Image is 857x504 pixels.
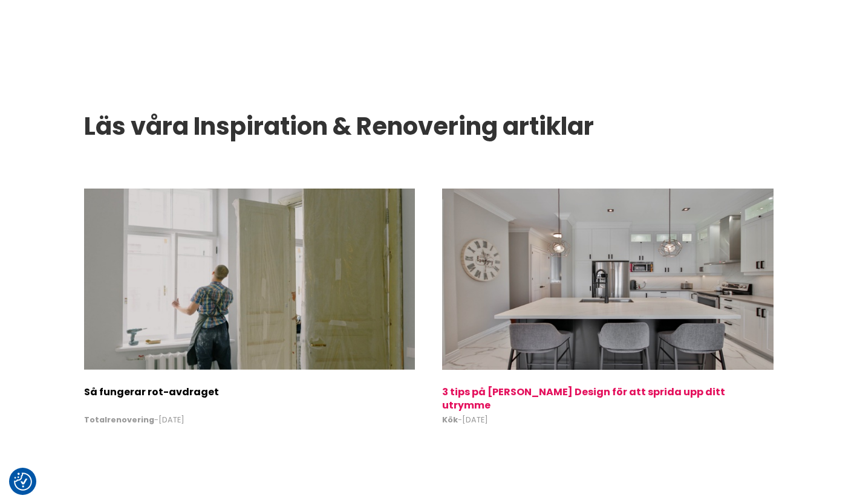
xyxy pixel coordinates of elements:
[84,416,415,424] span: - [DATE]
[14,473,32,491] img: Revisit consent button
[84,415,154,425] b: Totalrenovering
[442,386,773,407] h2: 3 tips på [PERSON_NAME] Design för att sprida upp ditt utrymme
[84,189,415,370] img: Så fungerar rot-avdraget
[442,415,458,425] b: Kök
[84,360,415,424] a: Så fungerar rot-avdraget Totalrenovering-[DATE]
[84,386,415,407] h2: Så fungerar rot-avdraget
[442,360,773,424] a: 3 tips på [PERSON_NAME] Design för att sprida upp ditt utrymme Kök-[DATE]
[14,473,32,491] button: Samtyckesinställningar
[442,416,773,424] span: - [DATE]
[442,189,773,370] img: 3 tips på Köksö Design för att sprida upp ditt utrymme
[84,113,594,140] h1: Läs våra Inspiration & Renovering artiklar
